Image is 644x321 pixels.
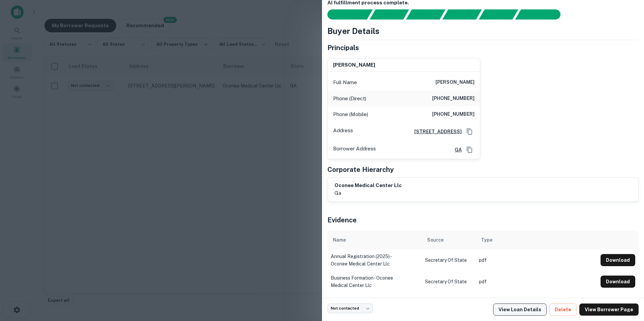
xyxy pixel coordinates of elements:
p: Phone (Mobile) [333,110,368,118]
div: Not contacted [327,304,373,313]
button: Download [601,254,635,266]
td: Secretary of State [422,271,476,292]
a: View Loan Details [493,304,547,316]
td: annual registration (2025) - oconee medical center llc [327,249,422,271]
h6: [PERSON_NAME] [436,78,475,86]
h6: oconee medical center llc [334,182,402,189]
div: Source [427,236,444,244]
h5: Evidence [327,215,357,225]
p: ga [334,189,402,197]
h6: [PERSON_NAME] [333,61,375,69]
button: Delete [549,304,577,316]
div: Name [333,236,346,244]
div: AI fulfillment process complete. [515,9,569,20]
th: Type [476,230,597,249]
h6: [PHONE_NUMBER] [432,95,475,103]
a: GA [449,146,462,153]
div: Documents found, AI parsing details... [406,9,445,20]
p: Phone (Direct) [333,95,366,103]
th: Source [422,230,476,249]
h4: Buyer Details [327,25,380,37]
a: View Borrower Page [579,304,639,316]
div: Principals found, AI now looking for contact information... [442,9,482,20]
h6: [PHONE_NUMBER] [432,110,475,118]
h5: Corporate Hierarchy [327,165,394,175]
div: Sending borrower request to AI... [319,9,370,20]
p: Address [333,127,353,137]
td: Secretary of State [422,249,476,271]
button: Download [601,276,635,288]
button: Copy Address [464,145,475,155]
div: Principals found, still searching for contact information. This may take time... [479,9,518,20]
iframe: Chat Widget [610,267,644,299]
h5: Principals [327,43,359,53]
p: Full Name [333,78,357,86]
td: pdf [476,271,597,292]
td: business formation - oconee medical center llc [327,271,422,292]
div: Your request is received and processing... [369,9,409,20]
a: [STREET_ADDRESS] [409,128,462,135]
td: pdf [476,249,597,271]
p: Borrower Address [333,145,376,155]
button: Copy Address [464,127,475,137]
th: Name [327,230,422,249]
div: Type [481,236,492,244]
div: scrollable content [327,230,639,292]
